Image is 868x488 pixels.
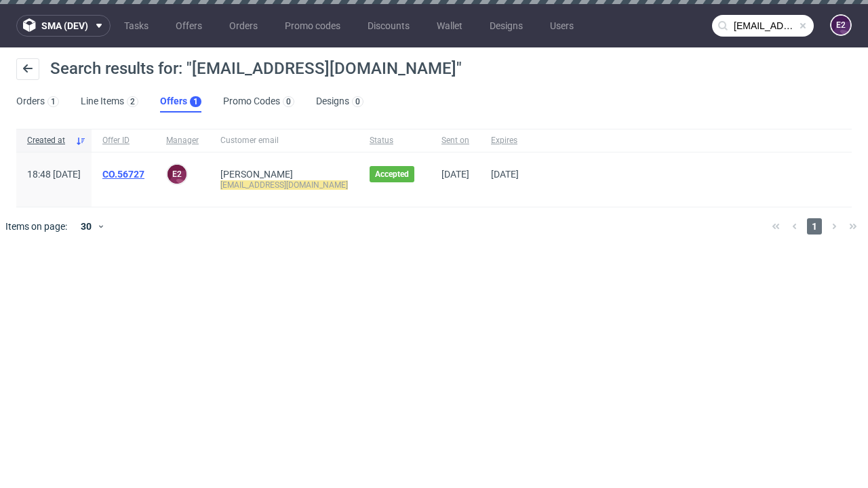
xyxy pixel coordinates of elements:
span: Search results for: "[EMAIL_ADDRESS][DOMAIN_NAME]" [50,59,462,78]
span: [DATE] [441,169,469,180]
span: Manager [166,135,199,146]
div: 2 [130,97,135,106]
a: Offers [167,15,210,37]
figcaption: e2 [167,165,186,184]
figcaption: e2 [831,16,850,35]
a: Promo codes [277,15,349,37]
span: Expires [491,135,519,146]
span: Items on page: [5,220,67,233]
div: 30 [73,217,97,236]
span: sma (dev) [41,21,88,30]
span: Status [370,135,420,146]
div: 0 [286,97,291,106]
a: Discounts [359,15,418,37]
a: Designs [481,15,531,37]
a: Promo Codes0 [223,91,294,113]
div: 1 [51,97,56,106]
span: Customer email [220,135,348,146]
span: 1 [807,218,822,235]
a: Designs0 [316,91,363,113]
span: Offer ID [102,135,144,146]
a: Line Items2 [81,91,138,113]
a: Orders1 [16,91,59,113]
a: Tasks [116,15,157,37]
div: 0 [355,97,360,106]
a: [PERSON_NAME] [220,169,293,180]
span: [DATE] [491,169,519,180]
a: Orders [221,15,266,37]
button: sma (dev) [16,15,111,37]
span: Accepted [375,169,409,180]
a: Offers1 [160,91,201,113]
a: Wallet [429,15,471,37]
a: CO.56727 [102,169,144,180]
span: Created at [27,135,70,146]
div: 1 [193,97,198,106]
a: Users [542,15,582,37]
span: Sent on [441,135,469,146]
span: 18:48 [DATE] [27,169,81,180]
mark: [EMAIL_ADDRESS][DOMAIN_NAME] [220,180,348,190]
